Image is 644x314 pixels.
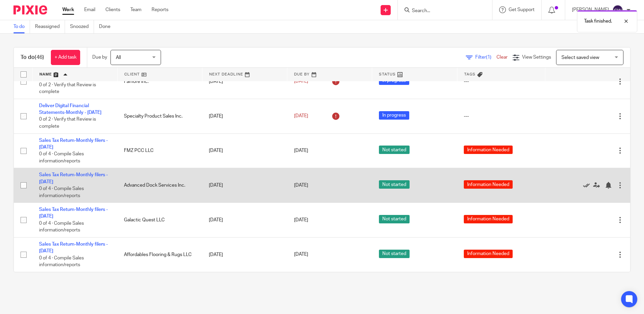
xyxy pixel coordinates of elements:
a: Reports [152,6,168,13]
span: 0 of 4 · Compile Sales information/reports [39,256,84,268]
span: Information Needed [464,146,513,154]
td: Galactic Quest LLC [117,203,202,238]
span: [DATE] [294,79,308,84]
span: 0 of 4 · Compile Sales information/reports [39,186,84,198]
a: Clients [105,6,120,13]
span: (1) [486,55,491,60]
a: Sales Tax Return-Monthly filers - [DATE] [39,138,108,150]
td: [DATE] [202,237,287,272]
span: Select saved view [561,55,599,60]
span: 0 of 4 · Compile Sales information/reports [39,221,84,233]
td: [DATE] [202,99,287,133]
span: Filter [475,55,496,60]
span: In progress [379,111,409,120]
span: Information Needed [464,250,513,258]
a: To do [13,20,30,33]
span: Information Needed [464,180,513,189]
td: [DATE] [202,203,287,238]
span: 0 of 4 · Compile Sales information/reports [39,152,84,163]
div: --- [464,78,539,85]
a: Clear [496,55,508,60]
a: Sales Tax Return-Monthly filers - [DATE] [39,242,108,253]
h1: To do [21,54,44,61]
span: All [116,55,121,60]
span: [DATE] [294,114,308,118]
a: Snoozed [70,20,94,33]
a: Sales Tax Return-Monthly filers - [DATE] [39,172,108,184]
span: (46) [35,55,44,60]
a: Work [62,6,74,13]
a: Reassigned [35,20,65,33]
p: Due by [92,54,107,61]
span: Tags [464,72,476,76]
td: [DATE] [202,64,287,99]
td: Advanced Dock Services Inc. [117,168,202,203]
a: + Add task [51,50,80,65]
td: [DATE] [202,168,287,203]
a: Mark as done [583,182,593,189]
div: --- [464,113,539,120]
td: Famore Inc. [117,64,202,99]
img: svg%3E [612,5,623,15]
a: Email [84,6,95,13]
span: [DATE] [294,218,308,222]
span: 0 of 2 · Verify that Review is complete [39,117,96,129]
span: [DATE] [294,183,308,188]
td: [DATE] [202,133,287,168]
span: Not started [379,215,410,223]
span: View Settings [522,55,551,60]
span: 0 of 2 · Verify that Review is complete [39,83,96,94]
td: Specialty Product Sales Inc. [117,99,202,133]
span: Not started [379,180,410,189]
a: Deliver Digital Financial Statements-Monthly - [DATE] [39,103,101,115]
a: Sales Tax Return-Monthly filers - [DATE] [39,207,108,219]
span: Not started [379,146,410,154]
span: [DATE] [294,252,308,257]
td: Affordables Flooring & Rugs LLC [117,237,202,272]
td: FMZ PCC LLC [117,133,202,168]
a: Done [99,20,116,33]
img: Pixie [13,5,47,14]
span: Not started [379,250,410,258]
a: Team [130,6,141,13]
p: Task finished. [584,18,612,25]
span: [DATE] [294,148,308,153]
span: Information Needed [464,215,513,223]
